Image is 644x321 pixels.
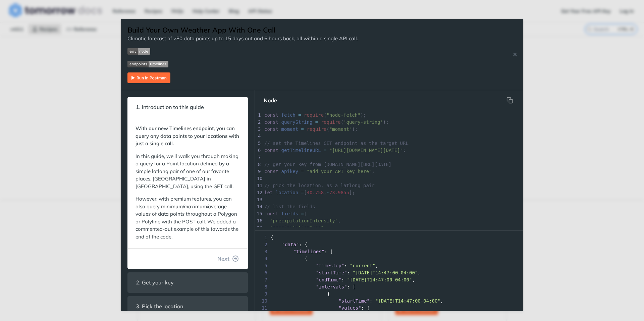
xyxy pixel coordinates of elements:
[255,224,262,231] div: 17
[293,249,324,254] span: "timelines"
[264,218,341,223] span: ,
[212,252,244,265] button: Next
[343,119,383,125] span: 'query-string'
[255,234,523,241] div: {
[255,175,262,182] div: 10
[307,169,372,174] span: "add your API key here"
[255,147,262,154] div: 6
[255,217,262,224] div: 16
[255,241,523,248] div: : {
[264,169,278,174] span: const
[264,190,355,195] span: [ , ];
[321,119,341,125] span: require
[127,74,170,81] a: Expand image
[127,97,248,269] section: 1. Introduction to this guideWith our new Timelines endpoint, you can query any data points to yo...
[298,112,301,118] span: =
[264,141,409,146] span: // set the Timelines GET endpoint as the target URL
[281,211,299,216] span: fields
[264,211,307,216] span: [
[255,290,269,298] span: 9
[255,126,262,133] div: 3
[264,190,273,195] span: let
[127,35,358,43] p: Climatic forecast of >80 data points up to 15 days out and 6 hours back, all within a single API ...
[255,269,269,276] span: 6
[329,126,352,132] span: "moment"
[255,255,269,262] span: 4
[264,126,278,132] span: const
[316,277,341,282] span: "endTime"
[264,112,278,118] span: const
[329,148,403,153] span: "[URL][DOMAIN_NAME][DATE]"
[255,196,262,203] div: 13
[327,190,329,195] span: -
[255,234,269,241] span: 1
[255,140,262,147] div: 5
[255,276,269,283] span: 7
[510,51,520,58] button: Close Recipe
[350,263,375,268] span: "current"
[506,97,513,104] svg: hidden
[315,119,318,125] span: =
[255,161,262,168] div: 8
[264,119,278,125] span: const
[255,298,269,305] span: 10
[127,72,170,83] img: Run in Postman
[347,277,412,282] span: "[DATE]T14:47:00-04:00"
[338,298,370,304] span: "startTime"
[264,211,278,216] span: const
[307,126,326,132] span: require
[255,182,262,189] div: 11
[304,112,324,118] span: require
[307,190,324,195] span: 40.758
[255,262,269,269] span: 5
[270,225,324,230] span: "precipitationType"
[281,169,299,174] span: apikey
[136,125,239,147] strong: With our new Timelines endpoint, you can query any data points to your locations with just a sing...
[127,48,150,55] img: env
[316,263,344,268] span: "timestep"
[264,225,327,230] span: ,
[136,153,240,191] p: In this guide, we'll walk you through making a query for a Point location defined by a simple lat...
[255,262,523,269] div: : ,
[127,61,168,67] img: endpoint
[301,126,304,132] span: =
[264,169,375,174] span: ;
[217,255,229,263] span: Next
[255,305,269,312] span: 11
[255,241,269,248] span: 2
[327,112,361,118] span: "node-fetch"
[301,211,304,216] span: =
[255,203,262,210] div: 14
[255,119,262,126] div: 2
[255,168,262,175] div: 9
[316,270,347,275] span: "startTime"
[281,126,299,132] span: moment
[255,298,523,305] div: : ,
[264,148,278,153] span: const
[255,248,523,255] div: : [
[282,242,299,247] span: "data"
[131,101,209,114] span: 1. Introduction to this guide
[264,126,358,132] span: ( );
[136,195,240,240] p: However, with premium features, you can also query minimum/maximum/average values of data points ...
[127,25,358,35] h1: Build Your Own Weather App With One Call
[255,255,523,262] div: {
[255,290,523,298] div: {
[353,270,418,275] span: "[DATE]T14:47:00-04:00"
[255,283,523,290] div: : [
[264,162,391,167] span: // get your key from [DOMAIN_NAME][URL][DATE]
[281,112,296,118] span: fetch
[127,272,248,293] section: 2. Get your key
[264,119,389,125] span: ( );
[329,190,349,195] span: 73.9855
[255,154,262,161] div: 7
[255,305,523,312] div: : {
[255,248,269,255] span: 3
[131,300,188,313] span: 3. Pick the location
[258,94,282,107] button: Node
[270,218,338,223] span: "precipitationIntensity"
[255,133,262,140] div: 4
[281,148,321,153] span: getTimelineURL
[276,190,298,195] span: location
[264,148,406,153] span: ;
